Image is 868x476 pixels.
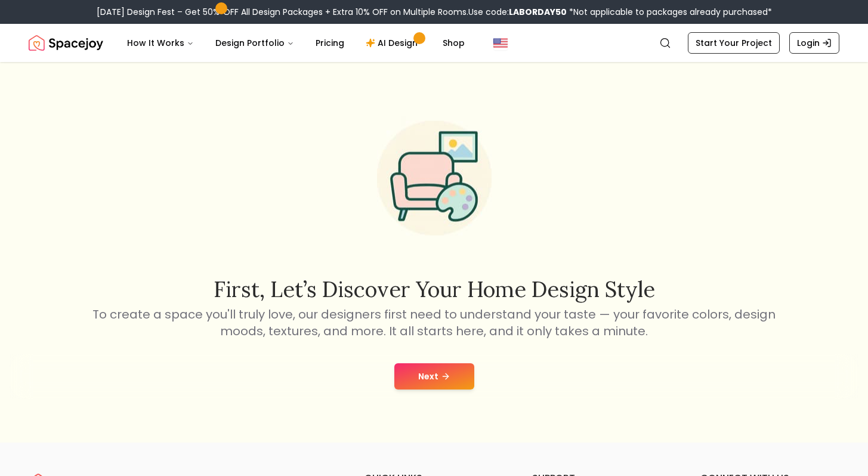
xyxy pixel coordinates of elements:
[789,32,839,54] a: Login
[29,24,839,62] nav: Global
[91,306,778,339] p: To create a space you'll truly love, our designers first need to understand your taste — your fav...
[433,31,474,55] a: Shop
[509,6,567,18] b: LABORDAY50
[358,102,511,255] img: Start Style Quiz Illustration
[29,31,103,55] a: Spacejoy
[91,277,778,301] h2: First, let’s discover your home design style
[356,31,431,55] a: AI Design
[688,32,780,54] a: Start Your Project
[306,31,354,55] a: Pricing
[394,363,474,390] button: Next
[29,31,103,55] img: Spacejoy Logo
[493,36,508,50] img: United States
[206,31,304,55] button: Design Portfolio
[468,6,567,18] span: Use code:
[118,31,474,55] nav: Main
[118,31,203,55] button: How It Works
[97,6,772,18] div: [DATE] Design Fest – Get 50% OFF All Design Packages + Extra 10% OFF on Multiple Rooms.
[567,6,772,18] span: *Not applicable to packages already purchased*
